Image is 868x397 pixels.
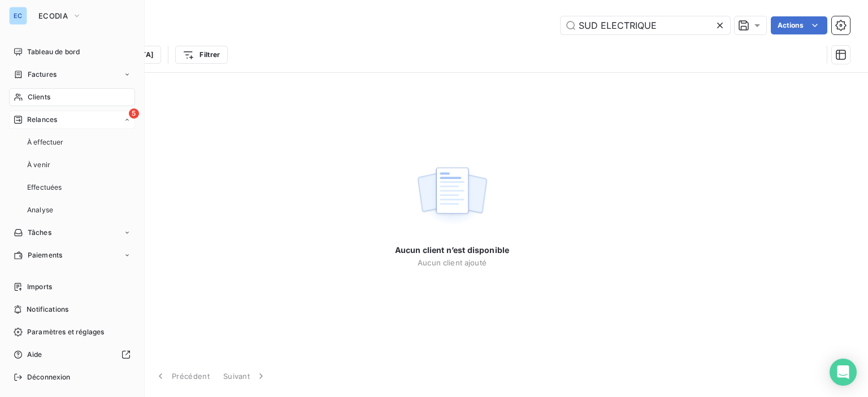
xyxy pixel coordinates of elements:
span: Tâches [28,228,51,238]
span: Clients [28,92,50,102]
button: Précédent [148,364,216,388]
span: Relances [27,115,57,125]
button: Actions [771,16,827,34]
span: ECODIA [38,11,68,20]
span: Aucun client ajouté [418,258,487,267]
a: Aide [9,346,135,364]
span: Factures [28,69,57,80]
span: Déconnexion [27,372,71,382]
input: Rechercher [561,16,730,34]
span: À effectuer [27,137,64,147]
span: Notifications [27,304,68,315]
span: Tableau de bord [27,47,80,57]
span: Analyse [27,205,53,215]
span: Aide [27,350,42,360]
div: EC [9,7,27,25]
span: Effectuées [27,182,62,193]
button: Suivant [216,364,274,388]
span: 5 [129,108,139,119]
img: empty state [416,161,488,231]
button: Filtrer [175,46,227,64]
span: Aucun client n’est disponible [395,245,509,256]
div: Open Intercom Messenger [830,359,857,386]
span: Paramètres et réglages [27,327,104,337]
span: Imports [27,282,52,292]
span: À venir [27,160,50,170]
span: Paiements [28,250,62,260]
